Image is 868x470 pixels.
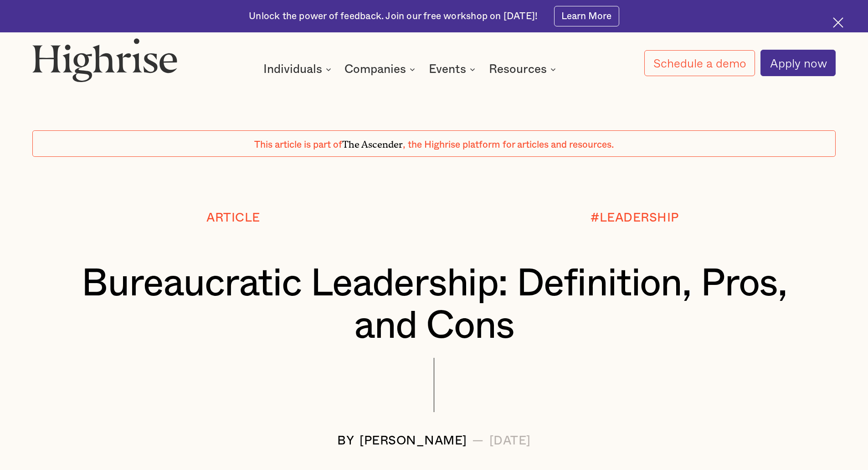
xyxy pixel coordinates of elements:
h1: Bureaucratic Leadership: Definition, Pros, and Cons [66,263,802,348]
div: Article [206,211,260,224]
img: Highrise logo [32,38,177,82]
span: This article is part of [254,140,342,150]
div: Resources [489,64,559,75]
div: — [472,434,484,447]
div: Resources [489,64,547,75]
div: Unlock the power of feedback. Join our free workshop on [DATE]! [249,10,538,23]
a: Learn More [554,6,619,26]
a: Apply now [760,50,836,76]
div: Events [429,64,466,75]
div: Companies [344,64,406,75]
span: , the Highrise platform for articles and resources. [403,140,614,150]
a: Schedule a demo [644,50,755,76]
div: BY [337,434,354,447]
span: The Ascender [342,136,403,148]
div: #LEADERSHIP [591,211,679,224]
img: Cross icon [833,17,843,28]
div: Individuals [263,64,322,75]
div: Individuals [263,64,334,75]
div: [DATE] [489,434,531,447]
div: Events [429,64,478,75]
div: [PERSON_NAME] [360,434,467,447]
div: Companies [344,64,418,75]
